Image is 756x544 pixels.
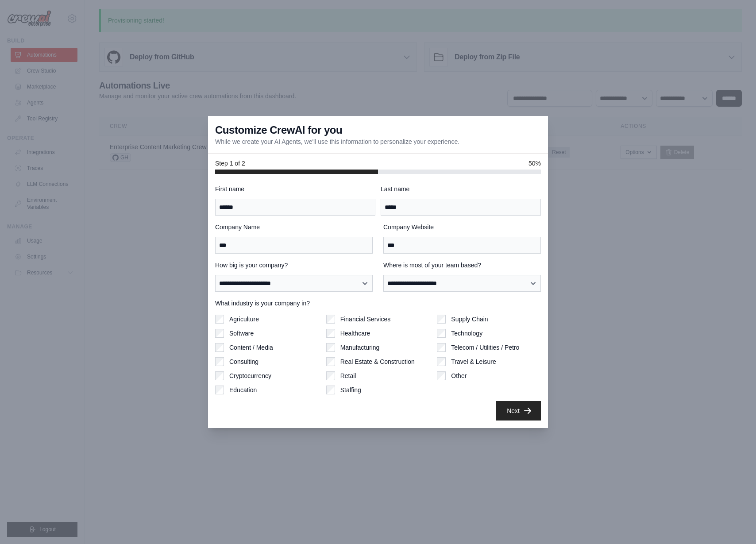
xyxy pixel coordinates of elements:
label: Company Website [383,223,541,231]
label: How big is your company? [215,261,373,270]
label: Content / Media [229,343,273,352]
label: Consulting [229,357,258,366]
span: 50% [528,159,541,168]
label: Healthcare [340,329,370,338]
label: What industry is your company in? [215,299,541,308]
label: Telecom / Utilities / Petro [451,343,519,352]
h3: Customize CrewAI for you [215,123,342,137]
p: While we create your AI Agents, we'll use this information to personalize your experience. [215,137,459,146]
button: Next [496,401,541,421]
label: Education [229,386,257,394]
label: Supply Chain [451,315,488,324]
label: First name [215,185,375,193]
label: Real Estate & Construction [340,357,415,366]
label: Software [229,329,254,338]
label: Last name [381,185,541,193]
label: Technology [451,329,482,338]
label: Financial Services [340,315,391,324]
label: Cryptocurrency [229,371,271,380]
label: Other [451,371,467,380]
label: Company Name [215,223,373,231]
span: Step 1 of 2 [215,159,245,168]
label: Manufacturing [340,343,380,352]
label: Staffing [340,386,361,394]
label: Retail [340,371,356,380]
label: Agriculture [229,315,259,324]
label: Where is most of your team based? [383,261,541,270]
label: Travel & Leisure [451,357,496,366]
